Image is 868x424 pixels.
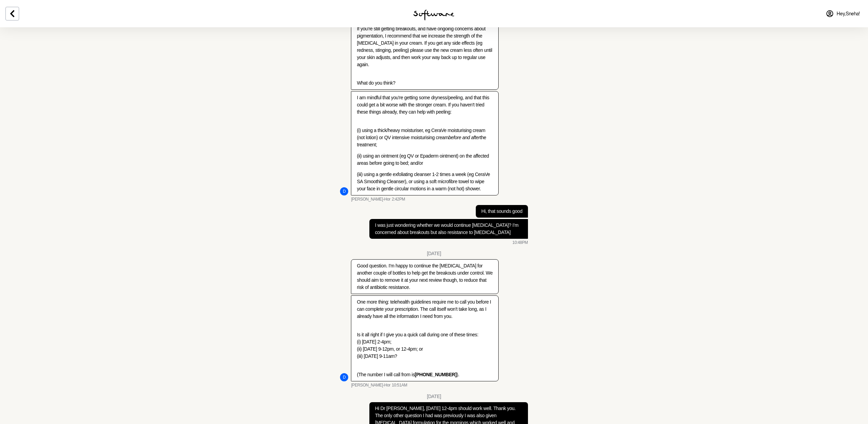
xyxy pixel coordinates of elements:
[392,197,405,202] time: 2025-09-15T04:42:32.648Z
[357,127,492,148] p: (i) using a thick/heavy moisturiser, eg CeraVe moisturising cream (not lotion) or QV intensive mo...
[340,373,348,381] div: Dr. Kirsty Wallace-Hor
[357,94,492,116] p: I am mindful that you're getting some dryness/peeling, and that this could get a bit worse with t...
[415,372,457,377] strong: [PHONE_NUMBER]
[357,298,492,320] p: One more thing: telehealth guidelines require me to call you before I can complete your prescript...
[357,262,492,291] p: Good question. I'm happy to continue the [MEDICAL_DATA] for another couple of bottles to help get...
[357,152,492,167] p: (ii) using an ointment (eg QV or Epaderm ointment) on the affected areas before going to bed; and/or
[413,10,454,20] img: software logo
[351,197,390,202] span: [PERSON_NAME]-Hor
[357,79,492,87] p: What do you think?
[357,25,492,68] p: If you're still getting breakouts, and have ongoing concerns about pigmentation, I recommend that...
[340,187,348,195] div: D
[448,135,480,140] em: before and after
[481,208,522,215] p: Hi, that sounds good
[512,240,528,246] time: 2025-09-15T12:48:31.846Z
[340,373,348,381] div: D
[392,383,407,388] time: 2025-09-17T00:51:57.356Z
[837,11,860,17] span: Hey, Sneha !
[351,383,390,388] span: [PERSON_NAME]-Hor
[357,331,492,360] p: Is it all right if I give you a quick call during one of these times: (i) [DATE] 2-4pm; (ii) [DAT...
[357,171,492,192] p: (iii) using a gentle exfoliating cleanser 1-2 times a week (eg CeraVe SA Smoothing Cleanser), or ...
[822,5,864,22] a: Hey,Sneha!
[375,222,522,236] p: I was just wondering whether we would continue [MEDICAL_DATA]? I’m concerned about breakouts but ...
[357,371,492,378] p: (The number I will call from is ).
[340,187,348,195] div: Dr. Kirsty Wallace-Hor
[427,394,441,399] div: [DATE]
[427,251,441,257] div: [DATE]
